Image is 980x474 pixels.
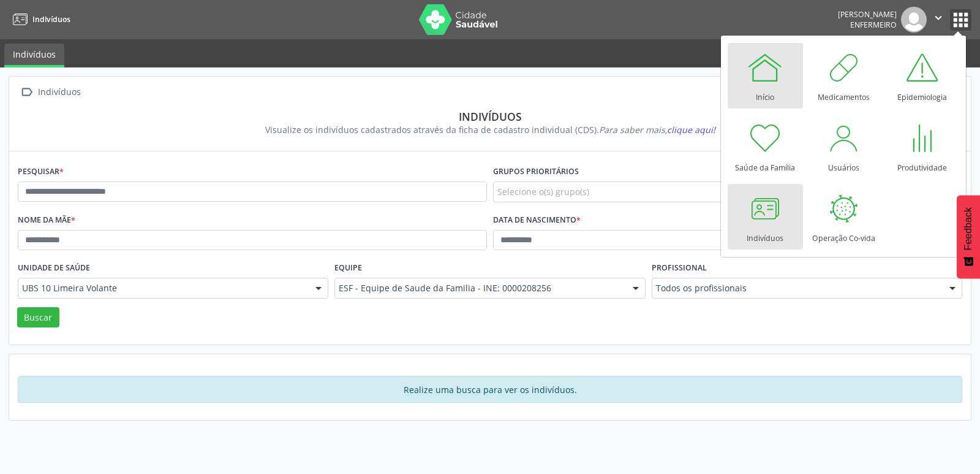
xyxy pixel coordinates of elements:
[36,83,83,101] div: Indivíduos
[26,123,954,136] div: Visualize os indivíduos cadastrados através da ficha de cadastro individual (CDS).
[806,43,881,109] a: Medicamentos
[850,20,897,30] span: Enfermeiro
[957,195,980,278] button: Feedback - Mostrar pesquisa
[667,124,715,136] span: clique aqui!
[493,162,579,182] label: Grupos prioritários
[493,211,581,230] label: Data de nascimento
[901,7,927,32] img: img
[806,184,881,250] a: Operação Co-vida
[497,185,589,198] span: Selecione o(s) grupo(s)
[838,9,897,20] div: [PERSON_NAME]
[728,184,803,250] a: Indivíduos
[18,259,90,278] label: Unidade de saúde
[884,43,960,109] a: Epidemiologia
[22,282,303,294] span: UBS 10 Limeira Volante
[339,282,620,294] span: ESF - Equipe de Saude da Familia - INE: 0000208256
[18,376,962,403] div: Realize uma busca para ver os indivíduos.
[32,14,70,25] span: Indivíduos
[728,43,803,109] a: Início
[599,124,715,136] i: Para saber mais,
[656,282,937,294] span: Todos os profissionais
[18,83,36,101] i: 
[652,259,707,278] label: Profissional
[26,110,954,123] div: Indivíduos
[334,259,362,278] label: Equipe
[950,9,971,31] button: apps
[927,7,950,32] button: 
[884,113,960,179] a: Produtividade
[806,113,881,179] a: Usuários
[932,11,945,25] i: 
[963,207,974,250] span: Feedback
[18,211,75,230] label: Nome da mãe
[728,113,803,179] a: Saúde da Família
[18,162,64,182] label: Pesquisar
[4,44,64,67] a: Indivíduos
[17,307,59,328] button: Buscar
[18,83,83,101] a:  Indivíduos
[9,9,70,29] a: Indivíduos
